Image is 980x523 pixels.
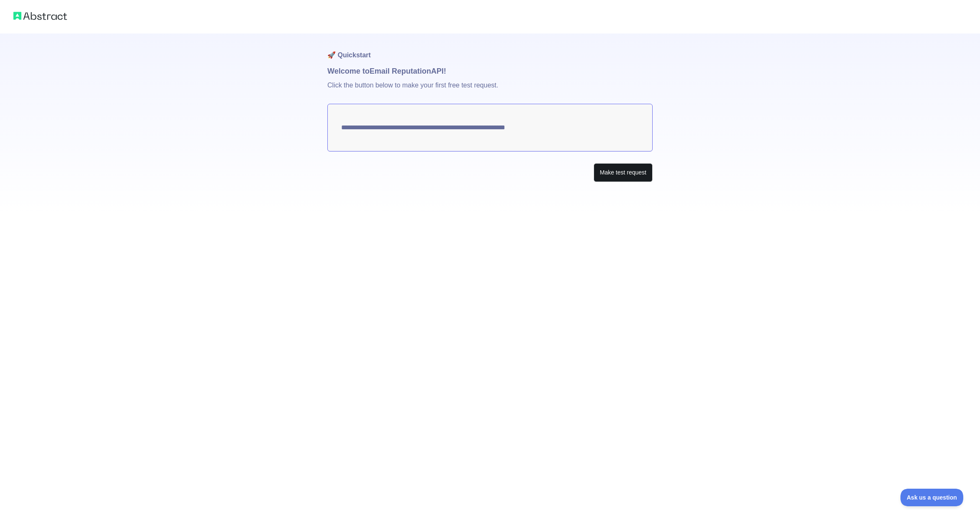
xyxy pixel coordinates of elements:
h1: 🚀 Quickstart [327,33,653,65]
button: Make test request [594,163,653,182]
p: Click the button below to make your first free test request. [327,77,653,104]
img: Abstract logo [13,10,67,22]
h1: Welcome to Email Reputation API! [327,65,653,77]
iframe: Toggle Customer Support [900,489,963,506]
